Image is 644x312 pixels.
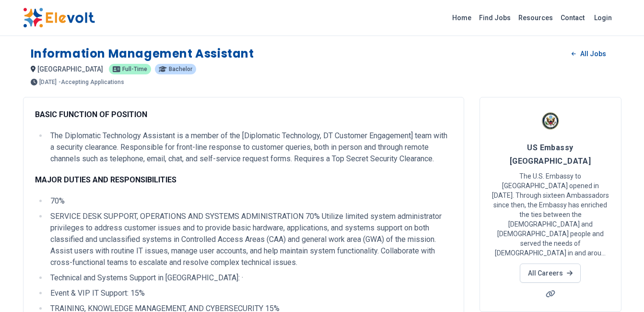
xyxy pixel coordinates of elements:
span: [GEOGRAPHIC_DATA] [37,65,103,73]
a: Find Jobs [475,10,515,25]
span: Full-time [122,66,147,72]
a: All Jobs [564,47,613,61]
a: Home [448,10,475,25]
li: 70% [47,195,452,207]
p: - Accepting Applications [59,79,124,85]
li: Event & VIP IT Support: 15% [47,288,452,299]
span: US Embassy [GEOGRAPHIC_DATA] [510,143,591,166]
h1: Information Management Assistant [31,46,254,61]
a: Login [588,8,618,27]
img: US Embassy Kenya [539,109,562,133]
li: SERVICE DESK SUPPORT, OPERATIONS AND SYSTEMS ADMINISTRATION 70% Utilize limited system administra... [47,211,452,268]
a: Contact [557,10,588,25]
strong: BASIC FUNCTION OF POSITION [35,110,147,119]
span: Bachelor [169,66,192,72]
a: Resources [515,10,557,25]
span: [DATE] [39,79,57,85]
strong: MAJOR DUTIES AND RESPONSIBILITIES [35,175,176,184]
img: Elevolt [23,8,95,28]
a: All Careers [520,264,581,283]
p: The U.S. Embassy to [GEOGRAPHIC_DATA] opened in [DATE]. Through sixteen Ambassadors since then, t... [492,171,609,258]
li: The Diplomatic Technology Assistant is a member of the [Diplomatic Technology, DT Customer Engage... [47,130,452,165]
li: Technical and Systems Support in [GEOGRAPHIC_DATA]: · [47,272,452,284]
